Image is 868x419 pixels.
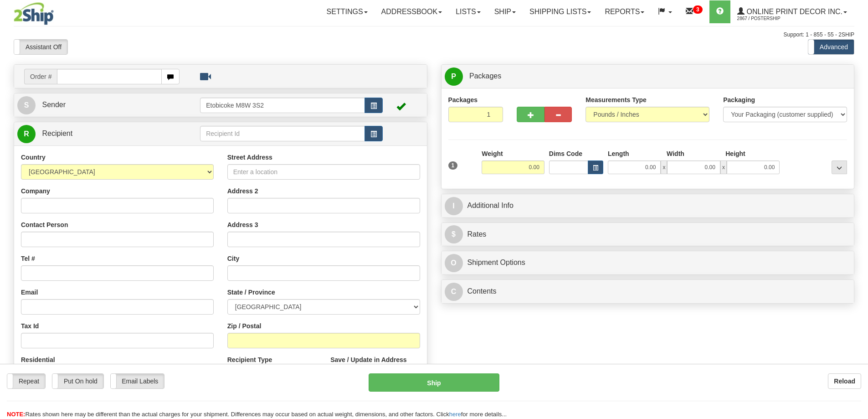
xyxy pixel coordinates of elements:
[227,254,239,263] label: City
[828,373,861,389] button: Reload
[449,411,461,418] a: here
[17,96,36,114] span: S
[693,5,703,14] sup: 3
[549,149,582,158] label: Dims Code
[320,0,375,23] a: Settings
[200,126,365,141] input: Recipient Id
[42,101,66,109] span: Sender
[21,288,38,297] label: Email
[847,163,867,256] iframe: chat widget
[14,2,54,25] img: logo2867.jpg
[598,0,651,23] a: Reports
[330,355,420,373] label: Save / Update in Address Book
[469,72,501,80] span: Packages
[14,31,854,39] div: Support: 1 - 855 - 55 - 2SHIP
[445,225,463,243] span: $
[723,95,755,104] label: Packaging
[720,160,727,174] span: x
[42,129,72,137] span: Recipient
[586,95,647,104] label: Measurements Type
[488,0,523,23] a: Ship
[730,0,854,23] a: Online Print Decor Inc. 2867 / PosterShip
[200,98,365,113] input: Sender Id
[369,373,499,392] button: Ship
[21,186,50,196] label: Company
[52,374,103,388] label: Put On hold
[608,149,629,158] label: Length
[111,374,164,388] label: Email Labels
[448,161,458,170] span: 1
[667,149,684,158] label: Width
[17,124,180,143] a: R Recipient
[14,40,67,54] label: Assistant Off
[7,411,25,418] span: NOTE:
[227,153,272,162] label: Street Address
[834,378,855,385] b: Reload
[227,355,272,364] label: Recipient Type
[482,149,503,158] label: Weight
[523,0,598,23] a: Shipping lists
[725,149,745,158] label: Height
[808,40,854,54] label: Advanced
[21,220,68,229] label: Contact Person
[375,0,449,23] a: Addressbook
[21,355,55,364] label: Residential
[227,321,262,331] label: Zip / Postal
[737,14,806,23] span: 2867 / PosterShip
[445,67,851,86] a: P Packages
[227,220,258,229] label: Address 3
[445,197,463,215] span: I
[7,374,45,388] label: Repeat
[21,321,39,331] label: Tax Id
[445,253,851,272] a: OShipment Options
[227,288,275,297] label: State / Province
[445,254,463,272] span: O
[24,69,57,84] span: Order #
[227,186,258,196] label: Address 2
[745,8,842,16] span: Online Print Decor Inc.
[21,153,46,162] label: Country
[449,0,487,23] a: Lists
[445,282,851,301] a: CContents
[445,283,463,301] span: C
[445,197,851,215] a: IAdditional Info
[445,225,851,244] a: $Rates
[17,125,36,143] span: R
[661,160,667,174] span: x
[17,96,200,114] a: S Sender
[679,0,709,23] a: 3
[832,160,847,174] div: ...
[21,254,35,263] label: Tel #
[448,95,478,104] label: Packages
[227,164,420,180] input: Enter a location
[445,67,463,86] span: P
